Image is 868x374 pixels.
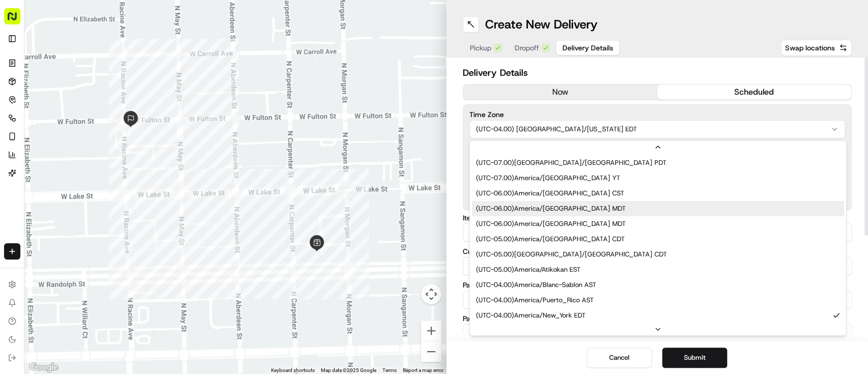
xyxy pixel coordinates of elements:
p: Welcome 👋 [10,41,185,57]
input: Got a question? Start typing here... [26,66,183,76]
span: ( UTC-07.00 ) America/[GEOGRAPHIC_DATA] YT [476,174,620,183]
span: API Documentation [96,148,163,158]
span: ( UTC-06.00 ) America/[GEOGRAPHIC_DATA] CST [476,189,624,198]
span: ( UTC-04.00 ) America/New_York EDT [476,311,586,320]
span: Knowledge Base [20,148,78,158]
span: ( UTC-07.00 ) [GEOGRAPHIC_DATA]/[GEOGRAPHIC_DATA] PDT [476,158,667,167]
span: ( UTC-05.00 ) America/Atikokan EST [476,265,581,274]
a: Powered byPylon [72,172,123,180]
span: ( UTC-04.00 ) America/Blanc-Sablon AST [476,280,596,290]
button: Start new chat [173,100,185,112]
div: Start new chat [35,97,167,107]
span: ( UTC-06.00 ) America/[GEOGRAPHIC_DATA] MDT [476,219,626,228]
img: 1736555255976-a54dd68f-1ca7-489b-9aae-adbdc363a1c4 [10,97,28,116]
span: ( UTC-06.00 ) America/[GEOGRAPHIC_DATA] MDT [476,204,626,213]
span: Pylon [101,172,123,180]
span: ( UTC-05.00 ) America/[GEOGRAPHIC_DATA] CDT [476,235,625,244]
span: ( UTC-04.00 ) America/Puerto_Rico AST [476,296,594,305]
a: 📗Knowledge Base [6,143,82,162]
img: Nash [10,10,31,31]
span: ( UTC-05.00 ) [GEOGRAPHIC_DATA]/[GEOGRAPHIC_DATA] CDT [476,250,667,259]
div: 💻 [86,149,94,157]
div: 📗 [10,149,18,157]
div: We're available if you need us! [35,107,129,116]
a: 💻API Documentation [82,143,167,162]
